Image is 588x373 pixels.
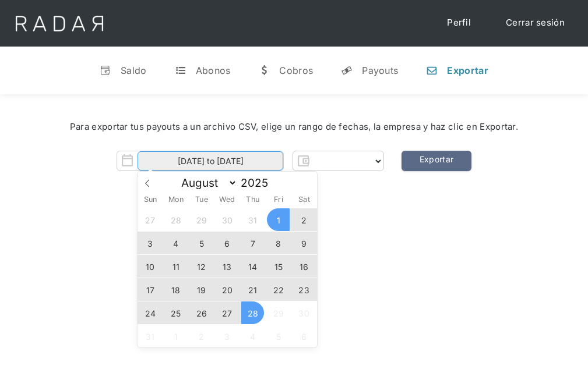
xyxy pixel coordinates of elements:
span: August 10, 2025 [139,255,161,278]
span: August 23, 2025 [293,278,315,301]
span: September 6, 2025 [293,325,315,347]
span: July 29, 2025 [190,208,213,231]
span: August 9, 2025 [293,232,315,254]
span: Fri [266,196,291,204]
span: August 26, 2025 [190,301,213,324]
span: August 6, 2025 [216,232,238,254]
span: August 15, 2025 [267,255,290,278]
input: Year [237,176,279,190]
span: Mon [163,196,189,204]
span: August 2, 2025 [293,208,315,231]
span: August 17, 2025 [139,278,161,301]
span: August 30, 2025 [293,301,315,324]
div: y [341,65,353,76]
div: Exportar [447,65,488,76]
span: August 8, 2025 [267,232,290,254]
a: Cerrar sesión [494,12,576,34]
span: August 11, 2025 [164,255,187,278]
span: September 3, 2025 [216,325,238,347]
a: Exportar [402,151,471,171]
div: n [426,65,438,76]
span: August 4, 2025 [164,232,187,254]
span: August 14, 2025 [241,255,264,278]
span: Sat [291,196,317,204]
span: August 29, 2025 [267,301,290,324]
span: August 7, 2025 [241,232,264,254]
div: t [175,65,186,76]
span: September 1, 2025 [164,325,187,347]
span: August 13, 2025 [216,255,238,278]
span: August 21, 2025 [241,278,264,301]
span: July 28, 2025 [164,208,187,231]
span: August 5, 2025 [190,232,213,254]
a: Perfil [435,12,483,34]
span: August 28, 2025 [241,301,264,324]
span: August 19, 2025 [190,278,213,301]
div: Payouts [362,65,398,76]
span: August 1, 2025 [267,208,290,231]
span: Wed [214,196,240,204]
div: Cobros [279,65,313,76]
span: July 31, 2025 [241,208,264,231]
span: August 25, 2025 [164,301,187,324]
span: August 16, 2025 [293,255,315,278]
span: July 27, 2025 [139,208,161,231]
div: Saldo [121,65,147,76]
form: Form [117,151,384,171]
span: August 18, 2025 [164,278,187,301]
span: August 31, 2025 [139,325,161,347]
span: August 24, 2025 [139,301,161,324]
span: August 20, 2025 [216,278,238,301]
span: August 12, 2025 [190,255,213,278]
span: July 30, 2025 [216,208,238,231]
div: w [258,65,270,76]
div: v [100,65,111,76]
div: Abonos [196,65,231,76]
span: August 27, 2025 [216,301,238,324]
span: September 2, 2025 [190,325,213,347]
span: Sun [138,196,163,204]
span: Thu [240,196,266,204]
div: Para exportar tus payouts a un archivo CSV, elige un rango de fechas, la empresa y haz clic en Ex... [35,120,553,134]
span: August 22, 2025 [267,278,290,301]
select: Month [175,176,237,190]
span: September 4, 2025 [241,325,264,347]
span: September 5, 2025 [267,325,290,347]
span: Tue [189,196,214,204]
span: August 3, 2025 [139,232,161,254]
